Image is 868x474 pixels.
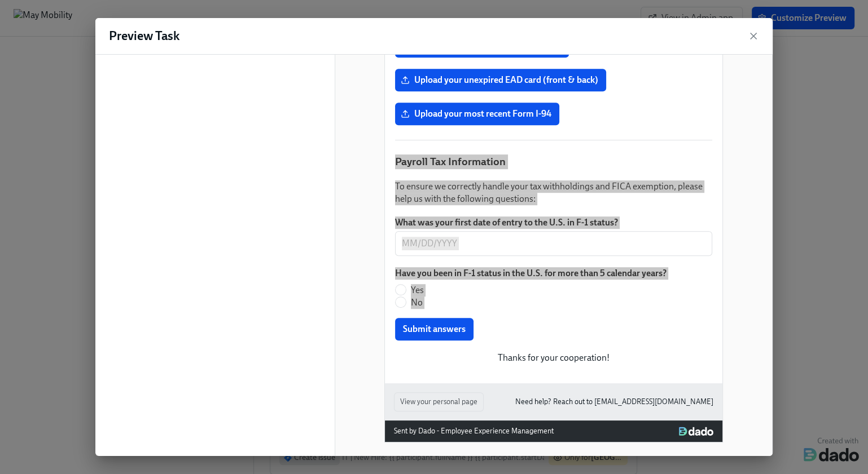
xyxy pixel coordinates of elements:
div: What was your first date of entry to the U.S. in F-1 status? [394,215,713,257]
div: Upload your unexpired EAD card (front & back) [394,68,713,92]
div: Sent by Dado - Employee Experience Management [394,425,554,437]
a: Need help? Reach out to [EMAIL_ADDRESS][DOMAIN_NAME] [515,396,713,408]
h4: Preview Task [109,28,179,45]
div: Payroll Tax Information [394,153,713,170]
div: Thanks for your cooperation! [394,351,713,365]
div: Have you been in F-1 status in the U.S. for more than 5 calendar years?YesNoSubmit answers [394,266,713,342]
span: View your personal page [400,396,477,407]
div: Upload your most recent Form I-94 [394,101,713,126]
div: To ensure we correctly handle your tax withholdings and FICA exemption, please help us with the f... [394,179,713,206]
button: View your personal page [394,392,484,411]
img: Dado [679,427,713,436]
